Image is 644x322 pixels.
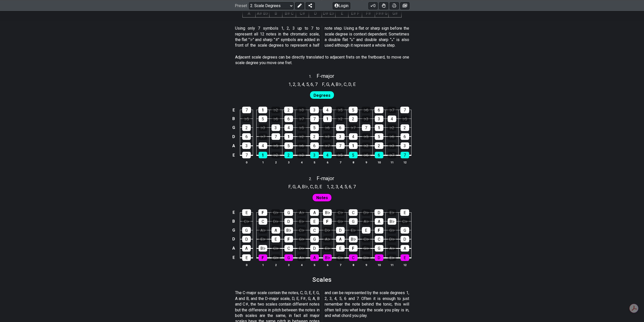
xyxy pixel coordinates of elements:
div: 1 [258,107,267,113]
div: F [349,245,358,252]
span: 4 [340,183,342,190]
button: Create image [400,2,409,9]
div: G♭ [272,254,280,261]
th: 10 [372,160,385,165]
div: G [349,218,358,225]
th: 12 [398,262,411,268]
div: G [242,227,251,234]
div: ♭7 [259,133,267,140]
div: ♭6 [388,133,396,140]
th: 7 [334,160,347,165]
td: B [269,9,282,17]
div: 4 [349,133,358,140]
span: , [304,81,306,88]
span: 2 . [309,176,317,182]
th: 5 [308,160,321,165]
td: E [231,150,237,160]
span: 2 [293,81,295,88]
span: , [291,81,293,88]
span: , [313,81,315,88]
div: 7 [362,124,370,131]
div: ♭3 [297,107,306,113]
div: 2 [375,142,383,149]
td: E [231,208,237,217]
span: 7 [353,183,356,190]
div: ♭6 [362,107,370,113]
div: ♭5 [401,116,409,122]
th: 3 [282,262,295,268]
div: 7 [336,142,345,149]
div: A♭ [297,254,306,261]
span: , [313,183,315,190]
div: C♭ [242,218,251,225]
div: 1 [349,142,358,149]
button: Toggle Dexterity for all fretkits [379,2,388,9]
div: ♭7 [387,107,396,113]
div: 3 [401,142,409,149]
td: C♯ [296,9,309,17]
div: D [401,236,409,242]
div: 7 [242,107,251,113]
span: B♭ [302,183,308,190]
td: F♯♯ G [375,9,389,17]
span: D [348,81,351,88]
td: B [231,217,237,226]
div: B♭ [349,236,358,242]
div: 5 [284,142,293,149]
div: 4 [323,152,332,158]
td: B [231,114,237,123]
span: 1 [288,81,291,88]
span: 1 [327,183,329,190]
div: ♭2 [271,107,280,113]
div: C♭ [297,227,306,234]
div: C♭ [401,218,409,225]
div: E♭ [387,209,396,216]
div: 6 [310,142,319,149]
div: 7 [400,107,409,113]
div: 1 [323,116,332,122]
select: Preset [249,2,294,9]
div: 2 [242,124,251,131]
span: , [300,183,302,190]
div: 1 [259,152,267,158]
div: B♭ [259,245,267,252]
th: 4 [295,262,308,268]
span: Preset [235,3,247,8]
div: C [284,245,293,252]
div: D♭ [362,254,370,261]
span: E [320,183,322,190]
td: D [231,235,237,244]
div: D♭ [323,227,332,234]
div: 7 [272,133,280,140]
div: ♭5 [362,133,370,140]
td: E♯ F [348,9,362,17]
div: F [259,254,267,261]
span: C [310,183,313,190]
div: D [284,218,293,225]
div: 6 [375,107,383,113]
th: 6 [321,160,334,165]
div: E [310,218,319,225]
div: ♭6 [297,142,306,149]
div: E♭ [259,236,267,242]
div: ♭7 [349,124,358,131]
div: G [284,254,293,261]
div: E [242,209,251,216]
div: 4 [388,116,396,122]
div: F [323,218,332,225]
div: G♭ [336,218,345,225]
th: 9 [360,262,372,268]
span: , [318,183,320,190]
span: 2 [331,183,334,190]
div: C♭ [272,245,280,252]
div: 6 [375,152,383,158]
div: C♭ [362,236,370,242]
span: , [308,183,310,190]
div: F [375,227,383,234]
td: E [231,106,237,115]
div: ♭3 [297,152,306,158]
th: 11 [385,262,398,268]
div: 3 [310,107,319,113]
div: A [272,227,280,234]
div: ♭2 [297,133,306,140]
